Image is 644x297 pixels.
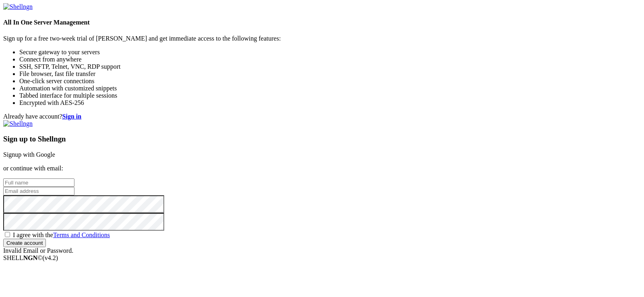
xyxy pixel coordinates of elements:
a: Signup with Google [3,151,55,158]
li: Connect from anywhere [19,56,641,63]
span: I agree with the [13,231,110,238]
h4: All In One Server Management [3,19,641,26]
span: SHELL © [3,254,58,261]
a: Sign in [62,113,82,120]
li: Secure gateway to your servers [19,49,641,56]
div: Invalid Email or Password. [3,247,641,254]
span: 4.2.0 [43,254,58,261]
img: Shellngn [3,3,33,10]
li: SSH, SFTP, Telnet, VNC, RDP support [19,63,641,70]
a: Terms and Conditions [53,231,110,238]
b: NGN [23,254,38,261]
input: Create account [3,239,46,247]
p: Sign up for a free two-week trial of [PERSON_NAME] and get immediate access to the following feat... [3,35,641,42]
h3: Sign up to Shellngn [3,135,641,143]
li: File browser, fast file transfer [19,70,641,78]
li: Automation with customized snippets [19,85,641,92]
img: Shellngn [3,120,33,127]
li: One-click server connections [19,78,641,85]
div: Already have account? [3,113,641,120]
p: or continue with email: [3,165,641,172]
li: Tabbed interface for multiple sessions [19,92,641,99]
input: Email address [3,187,74,195]
input: I agree with theTerms and Conditions [5,232,10,237]
input: Full name [3,178,74,187]
li: Encrypted with AES-256 [19,99,641,107]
